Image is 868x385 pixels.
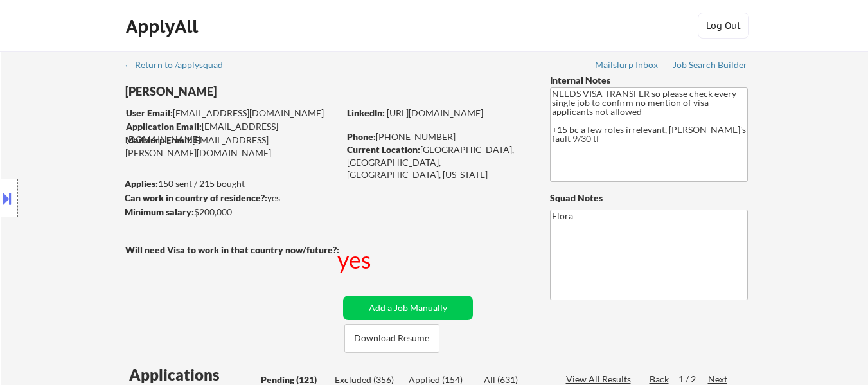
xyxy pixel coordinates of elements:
div: Mailslurp Inbox [595,60,659,69]
div: 150 sent / 215 bought [125,177,339,190]
div: [GEOGRAPHIC_DATA], [GEOGRAPHIC_DATA], [GEOGRAPHIC_DATA], [US_STATE] [347,143,529,181]
div: Job Search Builder [673,60,748,69]
strong: Current Location: [347,144,420,155]
div: [EMAIL_ADDRESS][PERSON_NAME][DOMAIN_NAME] [125,134,339,159]
a: Job Search Builder [673,60,748,73]
strong: LinkedIn: [347,107,385,118]
div: Applications [129,367,256,382]
div: [PHONE_NUMBER] [347,130,529,143]
button: Download Resume [344,324,439,353]
div: ApplyAll [126,15,202,37]
strong: Phone: [347,131,376,142]
strong: Will need Visa to work in that country now/future?: [125,244,339,255]
div: [PERSON_NAME] [125,84,389,100]
a: [URL][DOMAIN_NAME] [387,107,483,118]
div: [EMAIL_ADDRESS][DOMAIN_NAME] [126,120,339,145]
div: Internal Notes [550,74,748,87]
div: ← Return to /applysquad [124,60,235,69]
a: ← Return to /applysquad [124,60,235,73]
div: [EMAIL_ADDRESS][DOMAIN_NAME] [126,107,339,120]
div: yes [337,244,374,276]
div: Squad Notes [550,192,748,204]
button: Log Out [698,13,749,39]
div: $200,000 [125,206,339,219]
a: Mailslurp Inbox [595,60,659,73]
button: Add a Job Manually [343,296,473,320]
